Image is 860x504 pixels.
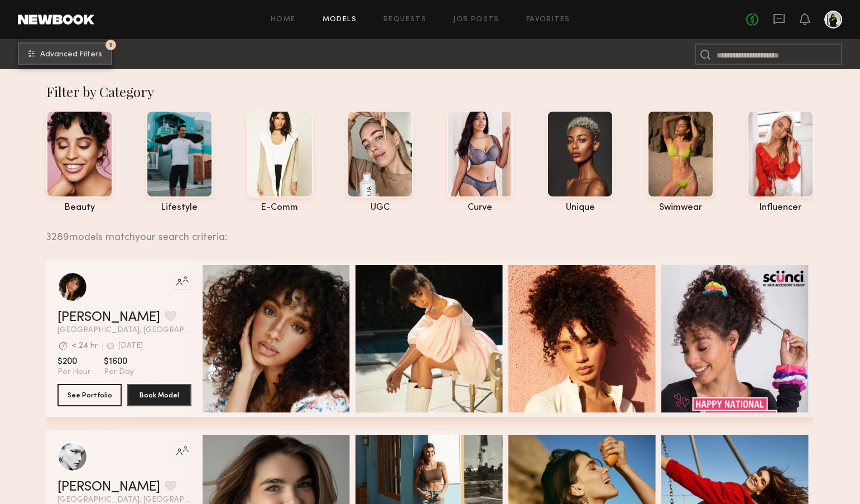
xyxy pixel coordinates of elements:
[57,311,160,324] a: [PERSON_NAME]
[18,42,112,65] button: 1Advanced Filters
[46,219,805,243] div: 3289 models match your search criteria:
[271,16,296,23] a: Home
[383,16,426,23] a: Requests
[526,16,570,23] a: Favorites
[323,16,357,23] a: Models
[57,356,90,367] span: $200
[747,203,814,213] div: influencer
[46,203,113,213] div: beauty
[104,356,134,367] span: $1600
[40,51,102,59] span: Advanced Filters
[57,367,90,377] span: Per Hour
[547,203,613,213] div: unique
[118,342,143,350] div: [DATE]
[104,367,134,377] span: Per Day
[347,203,413,213] div: UGC
[71,342,98,350] div: < 24 hr
[46,83,814,100] div: Filter by Category
[57,481,160,494] a: [PERSON_NAME]
[453,16,499,23] a: Job Posts
[127,384,191,406] button: Book Model
[647,203,714,213] div: swimwear
[57,496,191,504] span: [GEOGRAPHIC_DATA], [GEOGRAPHIC_DATA]
[57,384,122,406] button: See Portfolio
[447,203,513,213] div: curve
[146,203,213,213] div: lifestyle
[247,203,313,213] div: e-comm
[57,327,191,334] span: [GEOGRAPHIC_DATA], [GEOGRAPHIC_DATA]
[109,42,112,47] span: 1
